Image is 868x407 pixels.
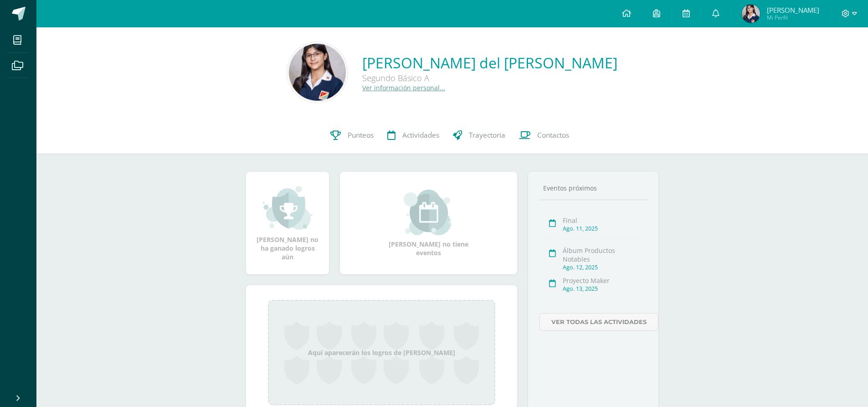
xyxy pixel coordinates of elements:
a: Contactos [512,117,576,154]
img: 7585de065049ddb0280ab318bcc0ede4.png [742,5,760,23]
span: Actividades [402,130,439,140]
div: Ago. 13, 2025 [563,285,644,293]
div: Ago. 11, 2025 [563,225,644,232]
span: Trayectoria [469,130,505,140]
span: [PERSON_NAME] [767,5,819,15]
div: Segundo Básico A [362,72,617,83]
img: achievement_small.png [263,185,313,231]
img: event_small.png [404,190,453,235]
div: Eventos próximos [539,184,647,192]
a: Trayectoria [446,117,512,154]
span: Mi Perfil [767,14,819,21]
a: [PERSON_NAME] del [PERSON_NAME] [362,53,617,72]
a: Punteos [324,117,380,154]
div: Ago. 12, 2025 [563,263,644,271]
a: Actividades [380,117,446,154]
div: Álbum Productos Notables [563,246,644,263]
span: Punteos [348,130,374,140]
span: Contactos [537,130,569,140]
a: Ver todas las actividades [539,313,658,331]
div: Final [563,216,644,225]
div: [PERSON_NAME] no tiene eventos [383,190,474,257]
div: [PERSON_NAME] no ha ganado logros aún [255,185,320,261]
div: Aquí aparecerán los logros de [PERSON_NAME] [268,300,495,405]
img: f6a3e45b3c88360c249c012630e2ec30.png [289,44,346,101]
a: Ver información personal... [362,83,445,92]
div: Proyecto Maker [563,276,644,285]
